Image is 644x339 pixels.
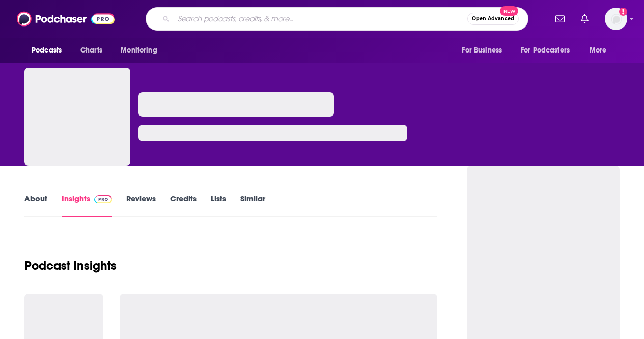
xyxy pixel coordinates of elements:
[590,43,607,58] span: More
[500,6,518,16] span: New
[126,194,156,217] a: Reviews
[62,194,112,217] a: InsightsPodchaser Pro
[24,194,47,217] a: About
[17,9,115,29] img: Podchaser - Follow, Share and Rate Podcasts
[24,41,75,60] button: open menu
[462,43,502,58] span: For Business
[472,16,514,21] span: Open Advanced
[74,41,108,60] a: Charts
[94,195,112,203] img: Podchaser Pro
[467,13,519,25] button: Open AdvancedNew
[514,41,584,60] button: open menu
[605,8,627,30] span: Logged in as AllisonLondonOffice1999
[32,43,62,58] span: Podcasts
[582,41,620,60] button: open menu
[551,10,569,28] a: Show notifications dropdown
[619,8,627,16] svg: Add a profile image
[174,11,467,27] input: Search podcasts, credits, & more...
[80,43,102,58] span: Charts
[455,41,515,60] button: open menu
[24,258,117,273] h1: Podcast Insights
[114,41,170,60] button: open menu
[605,8,627,30] button: Show profile menu
[577,10,593,28] a: Show notifications dropdown
[211,194,226,217] a: Lists
[605,8,627,30] img: User Profile
[521,43,570,58] span: For Podcasters
[170,194,197,217] a: Credits
[121,43,157,58] span: Monitoring
[240,194,265,217] a: Similar
[146,7,528,31] div: Search podcasts, credits, & more...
